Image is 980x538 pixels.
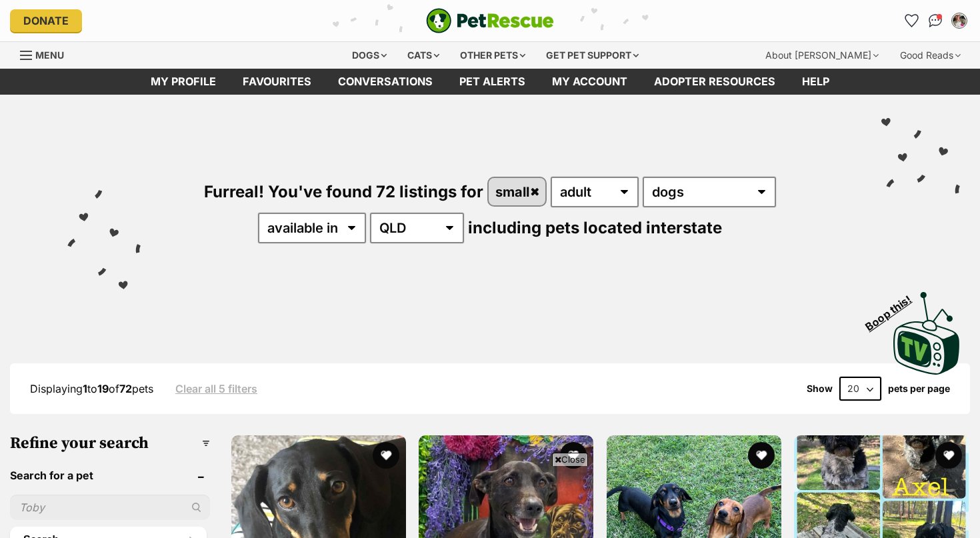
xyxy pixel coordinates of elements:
div: Other pets [451,42,535,69]
a: My account [539,69,641,95]
ul: Account quick links [901,10,970,31]
div: Cats [398,42,449,69]
label: pets per page [888,383,950,394]
span: Boop this! [863,285,925,333]
a: small [489,178,545,205]
span: Show [807,383,833,394]
a: Clear all 5 filters [175,383,257,395]
a: conversations [325,69,446,95]
div: Good Reads [891,42,970,69]
div: About [PERSON_NAME] [756,42,888,69]
a: Donate [10,9,82,32]
img: Jo Chambers profile pic [953,14,966,27]
button: My account [949,10,970,31]
img: chat-41dd97257d64d25036548639549fe6c8038ab92f7586957e7f3b1b290dea8141.svg [929,14,943,27]
strong: 72 [119,382,132,395]
button: favourite [561,442,587,469]
img: PetRescue TV logo [893,292,960,375]
span: Menu [35,49,64,61]
img: logo-e224e6f780fb5917bec1dbf3a21bbac754714ae5b6737aabdf751b685950b380.svg [426,8,554,33]
span: Displaying to of pets [30,382,153,395]
strong: 19 [97,382,109,395]
button: favourite [935,442,962,469]
span: Furreal! You've found 72 listings for [204,182,483,201]
div: Dogs [343,42,396,69]
a: Adopter resources [641,69,789,95]
header: Search for a pet [10,469,210,481]
a: Favourites [229,69,325,95]
span: including pets located interstate [468,218,722,237]
a: Help [789,69,843,95]
button: favourite [748,442,775,469]
iframe: Help Scout Beacon - Open [882,471,953,511]
div: Get pet support [537,42,648,69]
a: My profile [137,69,229,95]
a: Boop this! [893,280,960,377]
a: Conversations [925,10,946,31]
a: Menu [20,42,73,66]
a: Pet alerts [446,69,539,95]
button: favourite [373,442,399,469]
iframe: Advertisement [245,471,735,531]
h3: Refine your search [10,434,210,453]
a: PetRescue [426,8,554,33]
span: Close [552,453,588,466]
a: Favourites [901,10,922,31]
input: Toby [10,495,210,520]
strong: 1 [83,382,87,395]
